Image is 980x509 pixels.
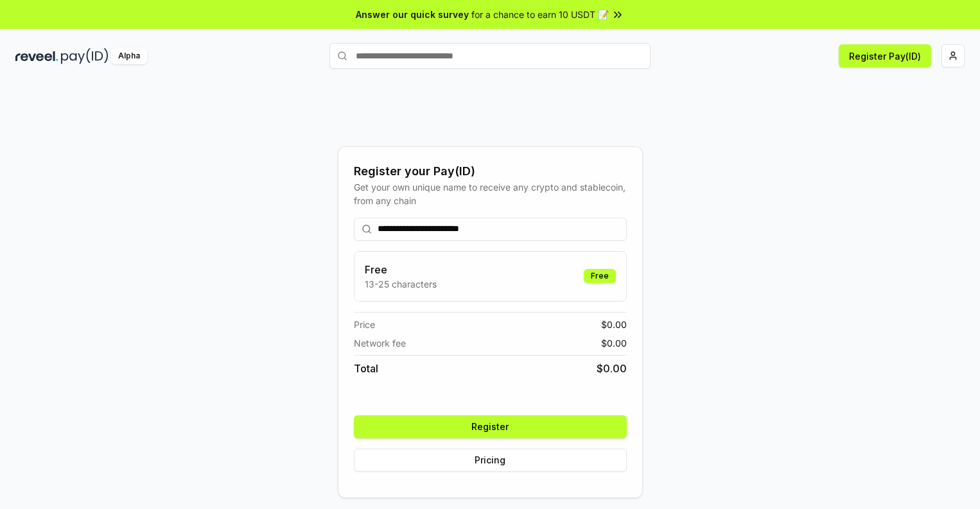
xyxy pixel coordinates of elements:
[354,180,627,207] div: Get your own unique name to receive any crypto and stablecoin, from any chain
[365,277,437,291] p: 13-25 characters
[601,336,627,350] span: $ 0.00
[354,361,378,376] span: Total
[471,8,609,21] span: for a chance to earn 10 USDT 📝
[354,449,627,472] button: Pricing
[597,361,627,376] span: $ 0.00
[354,162,627,180] div: Register your Pay(ID)
[61,48,109,64] img: pay_id
[354,415,627,438] button: Register
[365,262,437,277] h3: Free
[839,44,931,67] button: Register Pay(ID)
[584,269,616,283] div: Free
[356,8,469,21] span: Answer our quick survey
[601,318,627,331] span: $ 0.00
[15,48,58,64] img: reveel_dark
[354,336,406,350] span: Network fee
[111,48,147,64] div: Alpha
[354,318,375,331] span: Price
